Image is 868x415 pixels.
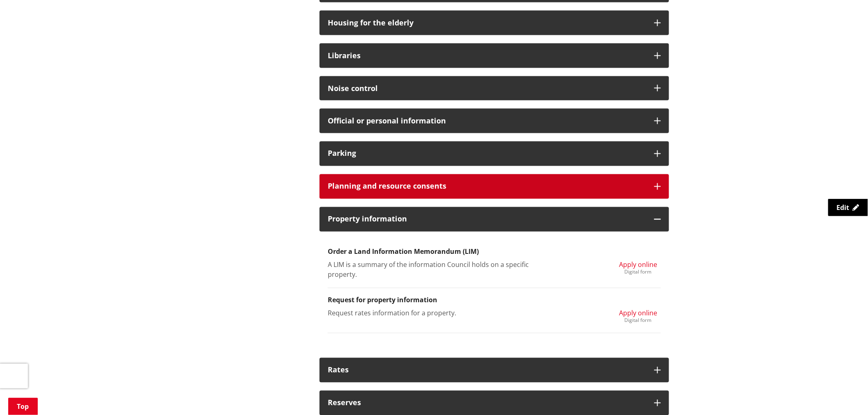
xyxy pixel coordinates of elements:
[328,248,661,256] h3: Order a Land Information Memorandum (LIM)
[619,260,657,275] a: Apply online Digital form
[328,215,646,223] h3: Property information
[619,270,657,275] div: Digital form
[328,117,646,125] h3: Official or personal information
[328,260,546,280] p: A LIM is a summary of the information Council holds on a specific property.
[619,309,657,318] span: Apply online
[328,308,546,318] p: Request rates information for a property.
[619,308,657,323] a: Apply online Digital form
[328,52,646,60] h3: Libraries
[837,203,850,212] span: Edit
[830,381,860,410] iframe: Messenger Launcher
[328,182,646,191] h3: Planning and resource consents
[828,199,868,216] a: Edit
[619,318,657,323] div: Digital form
[328,150,646,158] h3: Parking
[8,398,38,415] a: Top
[328,366,646,374] h3: Rates
[619,260,657,269] span: Apply online
[328,19,646,27] h3: Housing for the elderly
[328,399,646,407] h3: Reserves
[328,296,661,304] h3: Request for property information
[328,84,646,93] h3: Noise control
